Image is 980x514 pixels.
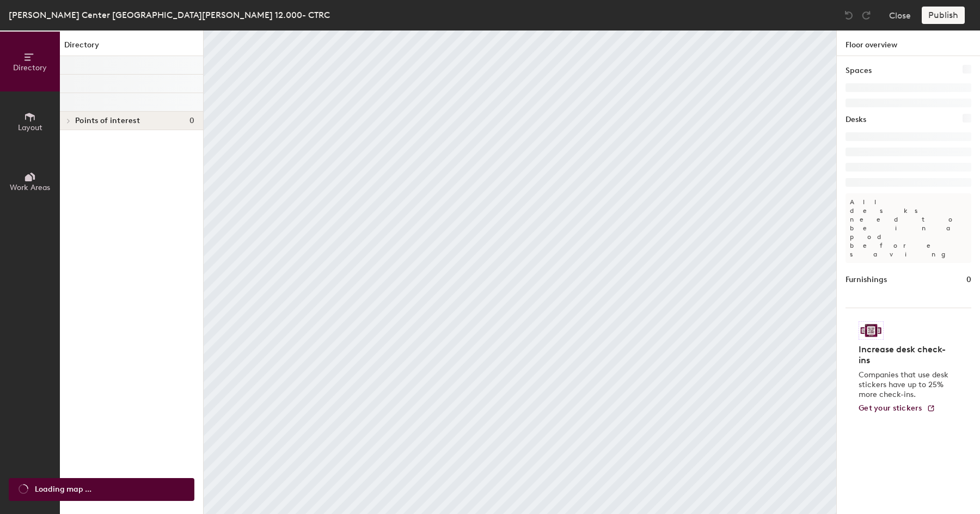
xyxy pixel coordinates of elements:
img: Sticker logo [859,321,884,340]
span: Points of interest [75,117,140,125]
h1: Spaces [846,65,872,77]
button: Close [889,7,911,24]
span: Directory [13,63,47,72]
span: Layout [18,123,42,132]
span: Get your stickers [859,403,922,413]
canvas: Map [204,30,836,514]
img: Redo [861,10,872,21]
p: All desks need to be in a pod before saving [846,193,971,263]
h1: Furnishings [846,274,887,286]
span: Work Areas [10,183,50,192]
a: Get your stickers [859,404,935,413]
h1: Desks [846,114,866,126]
span: 0 [189,117,194,125]
h4: Increase desk check-ins [859,344,952,366]
span: Loading map ... [35,484,91,495]
div: [PERSON_NAME] Center [GEOGRAPHIC_DATA][PERSON_NAME] 12.000- CTRC [9,8,330,22]
p: Companies that use desk stickers have up to 25% more check-ins. [859,370,952,400]
h1: Directory [60,39,203,56]
h1: 0 [966,274,971,286]
h1: Floor overview [837,30,980,56]
img: Undo [843,10,854,21]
